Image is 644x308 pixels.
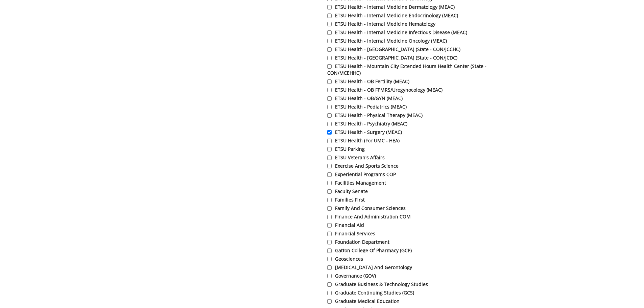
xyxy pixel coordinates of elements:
[327,129,515,136] label: ETSU Health - Surgery (MEAC)
[327,247,515,254] label: Gatton College of Pharmacy (GCP)
[327,12,515,19] label: ETSU Health - Internal Medicine Endocrinology (MEAC)
[327,281,515,288] label: Graduate Business & Technology Studies
[327,298,515,305] label: Graduate Medical Education
[327,256,515,262] label: Geosciences
[327,38,515,44] label: ETSU Health - Internal Medicine Oncology (MEAC)
[327,222,515,229] label: Financial Aid
[327,54,515,61] label: ETSU Health - [GEOGRAPHIC_DATA] (State - CON/JCDC)
[327,196,515,203] label: Families First
[327,154,515,161] label: ETSU Veteran's Affairs
[327,4,515,10] label: ETSU Health - Internal Medicine Dermatology (MEAC)
[327,137,515,144] label: ETSU Health (for UMC - HEA)
[327,112,515,119] label: ETSU Health - Physical Therapy (MEAC)
[327,120,515,127] label: ETSU Health - Psychiatry (MEAC)
[327,95,515,102] label: ETSU Health - OB/GYN (MEAC)
[327,78,515,85] label: ETSU Health - OB Fertility (MEAC)
[327,63,515,76] label: ETSU Health - Mountain City Extended Hours Health Center (State - CON/MCEHHC)
[327,230,515,237] label: Financial Services
[327,29,515,36] label: ETSU Health - Internal Medicine Infectious Disease (MEAC)
[327,46,515,53] label: ETSU Health - [GEOGRAPHIC_DATA] (State - CON/JCCHC)
[327,205,515,212] label: Family and Consumer Sciences
[327,87,515,93] label: ETSU Health - OB FPMRS/Urogynocology (MEAC)
[327,21,515,27] label: ETSU Health - Internal Medicine Hematology
[327,171,515,178] label: Experiential Programs COP
[327,213,515,220] label: Finance and Administration COM
[327,289,515,296] label: Graduate Continuing Studies (GCS)
[327,239,515,245] label: Foundation Department
[327,264,515,271] label: [MEDICAL_DATA] and Gerontology
[327,273,515,279] label: Governance (GOV)
[327,103,515,110] label: ETSU Health - Pediatrics (MEAC)
[327,180,515,186] label: Facilities Management
[327,146,515,152] label: ETSU Parking
[327,163,515,169] label: Exercise and Sports Science
[327,188,515,195] label: Faculty Senate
